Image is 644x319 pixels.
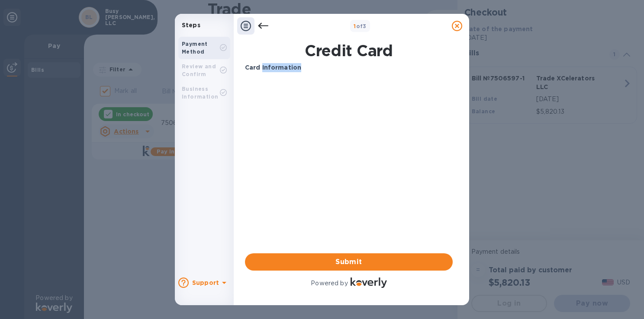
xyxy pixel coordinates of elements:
[245,79,453,144] iframe: Your browser does not support iframes
[182,86,218,100] b: Business Information
[311,279,348,288] p: Powered by
[245,64,301,71] b: Card Information
[252,257,446,267] span: Submit
[182,63,216,77] b: Review and Confirm
[354,23,367,29] b: of 3
[241,41,456,60] h1: Credit Card
[192,279,219,286] b: Support
[351,278,387,288] img: Logo
[245,253,453,271] button: Submit
[354,23,356,29] span: 1
[182,41,208,55] b: Payment Method
[182,22,200,29] b: Steps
